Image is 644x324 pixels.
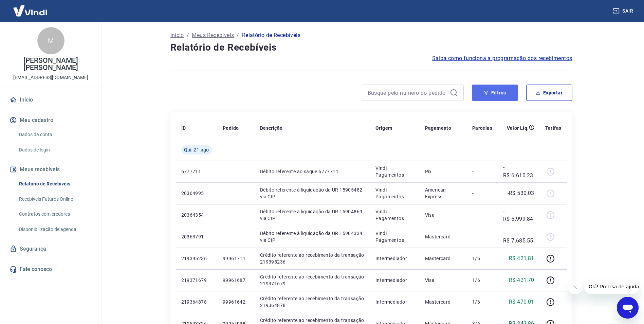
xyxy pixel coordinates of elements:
[425,299,461,305] p: Mastercard
[223,255,249,262] p: 99961711
[472,255,492,262] p: 1/6
[242,31,300,39] p: Relatório de Recebíveis
[181,168,212,175] p: 6777711
[237,31,239,39] p: /
[472,212,492,218] p: -
[432,54,572,62] a: Saiba como funciona a programação dos recebimentos
[503,229,534,245] p: -R$ 7.685,55
[375,125,392,131] p: Origem
[508,189,534,197] p: -R$ 530,03
[223,125,239,131] p: Pedido
[425,277,461,284] p: Visa
[375,255,414,262] p: Intermediador
[260,186,365,200] p: Débito referente à liquidação da UR 15905482 via CIP
[375,277,414,284] p: Intermediador
[368,88,447,98] input: Busque pelo número do pedido
[425,186,461,200] p: American Express
[509,276,534,284] p: R$ 421,70
[181,212,212,218] p: 20364354
[16,128,93,142] a: Dados da conta
[181,255,212,262] p: 219395236
[8,241,93,256] a: Segurança
[472,299,492,305] p: 1/6
[472,190,492,197] p: -
[16,143,93,157] a: Dados de login
[425,255,461,262] p: Mastercard
[425,233,461,240] p: Mastercard
[375,186,414,200] p: Vindi Pagamentos
[526,85,572,101] button: Exportar
[8,113,93,128] button: Meu cadastro
[503,163,534,180] p: -R$ 6.610,23
[181,233,212,240] p: 20363791
[37,27,65,54] div: M
[8,162,93,177] button: Meus recebíveis
[507,125,529,131] p: Valor Líq.
[181,299,212,305] p: 219364878
[472,168,492,175] p: -
[13,74,88,81] p: [EMAIL_ADDRESS][DOMAIN_NAME]
[181,190,212,197] p: 20364995
[181,125,186,131] p: ID
[4,5,57,10] span: Olá! Precisa de ajuda?
[187,31,189,39] p: /
[545,125,562,131] p: Tarifas
[375,230,414,244] p: Vindi Pagamentos
[568,281,582,294] iframe: Fechar mensagem
[509,298,534,306] p: R$ 470,01
[617,297,639,319] iframe: Botão para abrir a janela de mensagens
[425,212,461,218] p: Visa
[472,85,518,101] button: Filtros
[611,5,636,17] button: Sair
[170,41,572,54] h4: Relatório de Recebíveis
[260,125,283,131] p: Descrição
[472,125,492,131] p: Parcelas
[260,208,365,222] p: Débito referente à liquidação da UR 15904869 via CIP
[260,295,365,309] p: Crédito referente ao recebimento da transação 219364878
[260,168,365,175] p: Débito referente ao saque 6777711
[260,252,365,265] p: Crédito referente ao recebimento da transação 219395236
[425,168,461,175] p: Pix
[223,277,249,284] p: 99961687
[16,207,93,221] a: Contratos com credores
[472,277,492,284] p: 1/6
[5,57,96,71] p: [PERSON_NAME] [PERSON_NAME]
[375,299,414,305] p: Intermediador
[184,146,209,153] span: Qui, 21 ago
[375,165,414,178] p: Vindi Pagamentos
[16,177,93,191] a: Relatório de Recebíveis
[260,230,365,244] p: Débito referente à liquidação da UR 15904334 via CIP
[509,254,534,263] p: R$ 421,81
[8,262,93,277] a: Fale conosco
[375,208,414,222] p: Vindi Pagamentos
[472,233,492,240] p: -
[181,277,212,284] p: 219371679
[16,192,93,206] a: Recebíveis Futuros Online
[16,222,93,236] a: Disponibilização de agenda
[8,0,52,21] img: Vindi
[223,299,249,305] p: 99961642
[585,279,639,294] iframe: Mensagem da empresa
[170,31,184,39] a: Início
[8,92,93,107] a: Início
[425,125,452,131] p: Pagamento
[260,273,365,287] p: Crédito referente ao recebimento da transação 219371679
[192,31,234,39] a: Meus Recebíveis
[503,207,534,223] p: -R$ 5.999,84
